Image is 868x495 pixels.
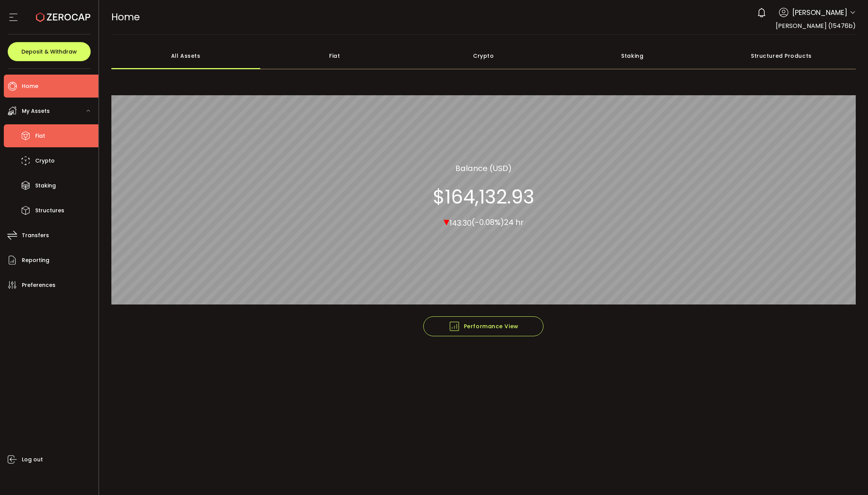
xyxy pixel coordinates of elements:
[111,42,260,69] div: All Assets
[449,321,519,332] span: Performance View
[423,316,543,336] button: Performance View
[504,217,524,228] span: 24 hr
[558,42,707,69] div: Staking
[35,180,56,191] span: Staking
[111,10,140,24] span: Home
[22,280,55,291] span: Preferences
[22,81,38,92] span: Home
[21,49,77,54] span: Deposit & Withdraw
[455,162,512,174] section: Balance (USD)
[35,205,64,216] span: Structures
[35,155,55,166] span: Crypto
[707,42,856,69] div: Structured Products
[792,7,847,18] span: [PERSON_NAME]
[22,255,49,266] span: Reporting
[260,42,409,69] div: Fiat
[830,458,868,495] iframe: Chat Widget
[433,185,534,208] section: $164,132.93
[8,42,91,61] button: Deposit & Withdraw
[22,106,50,117] span: My Assets
[22,230,49,241] span: Transfers
[776,21,856,30] span: [PERSON_NAME] (15476b)
[22,454,43,465] span: Log out
[35,130,45,142] span: Fiat
[409,42,558,69] div: Crypto
[449,217,472,228] span: 143.30
[444,213,449,230] span: ▾
[472,217,504,228] span: (-0.08%)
